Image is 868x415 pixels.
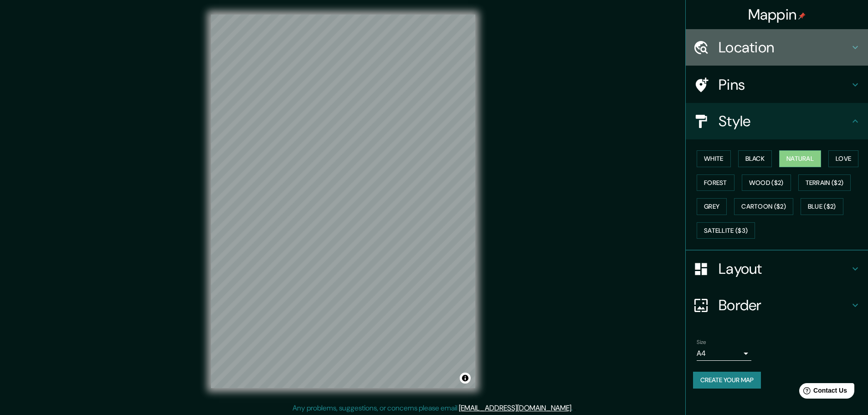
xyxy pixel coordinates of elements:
button: Wood ($2) [742,174,791,191]
canvas: Map [211,15,475,388]
label: Size [697,338,706,346]
div: Layout [686,251,868,287]
h4: Mappin [748,5,806,24]
button: Natural [779,150,821,167]
div: . [573,403,574,414]
p: Any problems, suggestions, or concerns please email . [293,403,573,414]
div: Style [686,103,868,139]
button: Blue ($2) [801,198,843,215]
div: Border [686,287,868,323]
div: A4 [697,346,751,361]
button: Toggle attribution [460,373,471,384]
h4: Style [719,112,850,130]
button: Create your map [693,372,761,389]
button: Grey [697,198,727,215]
h4: Pins [719,76,850,94]
button: Forest [697,174,734,191]
h4: Border [719,296,850,314]
div: Location [686,29,868,66]
a: [EMAIL_ADDRESS][DOMAIN_NAME] [459,403,571,413]
div: . [574,403,576,414]
img: pin-icon.png [798,12,806,20]
iframe: Help widget launcher [787,379,858,405]
div: Pins [686,67,868,103]
button: Love [828,150,858,167]
button: White [697,150,731,167]
h4: Layout [719,260,850,278]
button: Satellite ($3) [697,222,755,239]
button: Cartoon ($2) [734,198,793,215]
button: Terrain ($2) [798,174,851,191]
button: Black [738,150,772,167]
h4: Location [719,38,850,56]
